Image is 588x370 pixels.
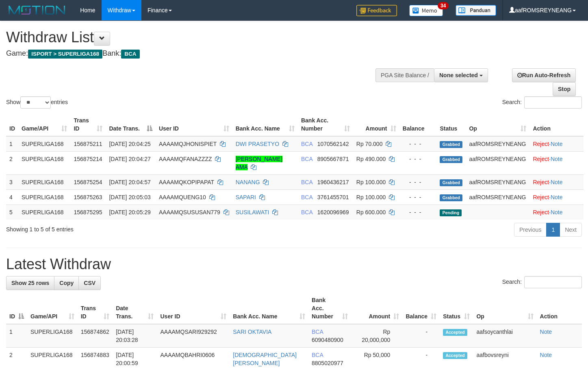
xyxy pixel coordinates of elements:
span: Copy [59,280,74,286]
a: Reject [533,156,549,162]
span: AAAAMQKOPIPAPAT [159,179,214,185]
a: Next [560,223,582,237]
span: Copy 6090480900 to clipboard [312,337,343,343]
a: Note [551,179,563,185]
th: ID: activate to sort column descending [6,293,27,324]
span: 34 [438,2,449,9]
span: Rp 490.000 [356,156,386,162]
h1: Latest Withdraw [6,256,582,272]
span: AAAAMQJHONISPIET [159,141,217,147]
span: AAAAMQSUSUSAN779 [159,209,220,215]
span: Accepted [443,352,467,359]
a: CSV [78,276,101,290]
span: BCA [312,329,323,335]
span: ISPORT > SUPERLIGA168 [28,50,102,59]
th: User ID: activate to sort column ascending [156,113,232,136]
span: Grabbed [440,179,462,186]
span: BCA [301,179,312,185]
div: Showing 1 to 5 of 5 entries [6,222,239,233]
span: [DATE] 20:04:25 [109,141,150,147]
span: Accepted [443,329,467,336]
td: SUPERLIGA168 [18,174,70,189]
a: Note [551,156,563,162]
span: 156875263 [74,194,102,200]
span: AAAAMQFANAZZZZ [159,156,212,162]
td: 3 [6,174,18,189]
a: Note [551,141,563,147]
span: Rp 100.000 [356,194,386,200]
th: Status: activate to sort column ascending [440,293,473,324]
a: NANANG [236,179,260,185]
td: [DATE] 20:03:28 [113,324,157,348]
th: Amount: activate to sort column ascending [351,293,403,324]
span: Rp 600.000 [356,209,386,215]
th: Date Trans.: activate to sort column descending [106,113,156,136]
th: Bank Acc. Name: activate to sort column ascending [230,293,308,324]
th: ID [6,113,18,136]
th: Trans ID: activate to sort column ascending [70,113,106,136]
div: - - - [403,140,434,148]
th: Balance: activate to sort column ascending [402,293,440,324]
label: Search: [502,96,582,109]
td: aafsoycanthlai [473,324,536,348]
span: [DATE] 20:05:03 [109,194,150,200]
a: Note [540,329,552,335]
span: BCA [301,156,312,162]
a: Show 25 rows [6,276,54,290]
span: Copy 8905667871 to clipboard [317,156,349,162]
a: 1 [546,223,560,237]
span: Show 25 rows [11,280,49,286]
td: - [402,324,440,348]
td: AAAAMQSARI929292 [157,324,230,348]
div: - - - [403,155,434,163]
span: BCA [121,50,139,59]
span: 156875254 [74,179,102,185]
span: Grabbed [440,156,462,163]
th: Action [529,113,584,136]
td: SUPERLIGA168 [18,205,70,220]
a: Note [540,352,552,358]
a: [PERSON_NAME] AMA [236,156,282,170]
span: Grabbed [440,141,462,148]
th: Trans ID: activate to sort column ascending [78,293,113,324]
td: aafROMSREYNEANG [466,136,529,152]
span: Copy 8805020977 to clipboard [312,360,343,366]
span: 156875295 [74,209,102,215]
td: 156874862 [78,324,113,348]
span: Rp 100.000 [356,179,386,185]
span: Copy 3761455701 to clipboard [317,194,349,200]
a: Note [551,209,563,215]
td: 1 [6,136,18,152]
img: Button%20Memo.svg [409,5,443,16]
th: Amount: activate to sort column ascending [353,113,399,136]
a: Note [551,194,563,200]
span: CSV [84,280,95,286]
td: aafROMSREYNEANG [466,189,529,205]
span: BCA [301,141,312,147]
th: Action [537,293,582,324]
a: Reject [533,209,549,215]
div: PGA Site Balance / [375,68,434,82]
th: Balance [399,113,437,136]
a: Previous [514,223,547,237]
th: Status [436,113,466,136]
td: 1 [6,324,27,348]
img: MOTION_logo.png [6,4,68,16]
h1: Withdraw List [6,29,384,46]
a: Reject [533,194,549,200]
a: Reject [533,179,549,185]
select: Showentries [20,96,51,109]
span: Pending [440,209,462,216]
img: panduan.png [456,5,496,16]
a: Reject [533,141,549,147]
span: [DATE] 20:04:57 [109,179,150,185]
td: · [529,174,584,189]
th: Date Trans.: activate to sort column ascending [113,293,157,324]
span: BCA [301,194,312,200]
th: Game/API: activate to sort column ascending [27,293,78,324]
a: SAPARI [236,194,256,200]
span: [DATE] 20:04:27 [109,156,150,162]
button: None selected [434,68,488,82]
a: Run Auto-Refresh [512,68,576,82]
td: · [529,189,584,205]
